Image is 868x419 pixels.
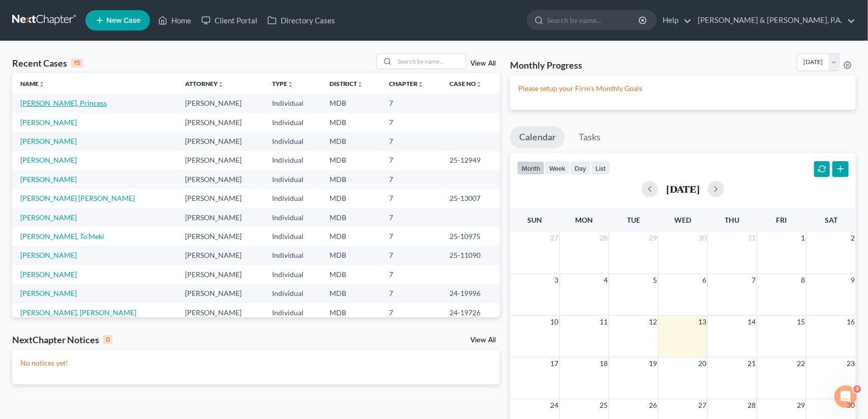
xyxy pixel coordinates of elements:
td: MDB [321,94,381,112]
div: 15 [71,58,83,68]
td: MDB [321,265,381,284]
span: 14 [746,316,757,328]
span: New Case [106,17,140,24]
i: unfold_more [218,81,224,87]
td: Individual [264,132,321,151]
span: 18 [598,357,609,370]
a: [PERSON_NAME] [20,213,77,222]
input: Search by name... [547,11,640,29]
td: 7 [381,208,442,227]
button: week [545,161,570,175]
td: 7 [381,284,442,303]
span: 7 [751,274,757,286]
span: 26 [648,399,658,411]
td: Individual [264,265,321,284]
span: 21 [746,357,757,370]
td: MDB [321,151,381,170]
iframe: Intercom live chat [833,384,858,409]
td: Individual [264,170,321,189]
a: [PERSON_NAME] [20,175,77,184]
a: [PERSON_NAME] [20,251,77,259]
td: [PERSON_NAME] [177,246,264,265]
td: 25-12949 [442,151,500,170]
td: 7 [381,132,442,151]
td: [PERSON_NAME] [177,113,264,132]
a: Nameunfold_more [20,80,45,87]
td: 7 [381,189,442,207]
i: unfold_more [287,81,293,87]
span: 4 [603,274,609,286]
a: [PERSON_NAME], To'Meki [20,232,104,241]
input: Search by name... [395,54,466,69]
td: MDB [321,113,381,132]
a: Typeunfold_more [272,80,293,87]
span: Sun [527,216,542,224]
td: 25-13007 [442,189,500,207]
td: [PERSON_NAME] [177,94,264,112]
span: 31 [746,232,757,244]
span: Mon [576,216,593,224]
span: 12 [648,316,658,328]
td: 25-10975 [442,227,500,246]
a: Calendar [510,126,565,148]
td: Individual [264,303,321,322]
h3: Monthly Progress [510,59,582,71]
td: [PERSON_NAME] [177,151,264,170]
td: [PERSON_NAME] [177,227,264,246]
td: Individual [264,94,321,112]
i: unfold_more [476,81,483,87]
td: Individual [264,189,321,207]
td: MDB [321,284,381,303]
td: 24-19726 [442,303,500,322]
span: 27 [697,399,707,411]
span: 23 [846,357,856,370]
span: Wed [675,216,692,224]
h2: [DATE] [666,184,700,194]
span: 6 [701,274,707,286]
span: Fri [776,216,787,224]
td: Individual [264,227,321,246]
span: 1 [800,232,806,244]
a: [PERSON_NAME] [20,156,77,164]
span: 3 [854,384,862,393]
span: 17 [549,357,559,370]
td: [PERSON_NAME] [177,208,264,227]
td: 7 [381,265,442,284]
a: Chapterunfold_more [389,80,424,87]
span: 25 [598,399,609,411]
a: View All [470,337,496,344]
p: No notices yet! [20,358,492,368]
span: 27 [549,232,559,244]
td: 24-19996 [442,284,500,303]
p: Please setup your Firm's Monthly Goals [518,83,848,94]
td: MDB [321,227,381,246]
div: Recent Cases [12,57,83,69]
button: day [570,161,591,175]
span: Sat [825,216,837,224]
td: Individual [264,208,321,227]
td: 7 [381,94,442,112]
span: 2 [850,232,856,244]
span: 28 [598,232,609,244]
a: Home [153,11,196,29]
span: 10 [549,316,559,328]
td: [PERSON_NAME] [177,132,264,151]
span: 16 [846,316,856,328]
a: [PERSON_NAME], [PERSON_NAME] [20,308,136,317]
span: 19 [648,357,658,370]
td: [PERSON_NAME] [177,284,264,303]
td: [PERSON_NAME] [177,265,264,284]
span: Thu [725,216,740,224]
a: [PERSON_NAME] [20,289,77,297]
a: Case Nounfold_more [450,80,483,87]
td: Individual [264,284,321,303]
span: 29 [796,399,806,411]
button: month [517,161,545,175]
span: 5 [652,274,658,286]
td: MDB [321,132,381,151]
button: list [591,161,610,175]
td: MDB [321,170,381,189]
td: Individual [264,151,321,170]
td: MDB [321,189,381,207]
td: [PERSON_NAME] [177,189,264,207]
